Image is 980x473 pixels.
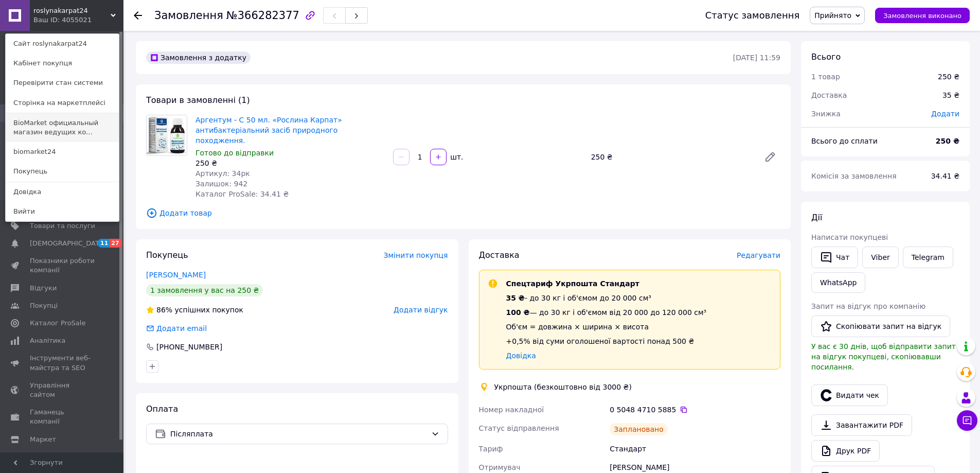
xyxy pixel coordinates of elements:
[957,410,977,431] button: Чат з покупцем
[811,172,897,180] span: Комісія за замовлення
[506,336,707,346] div: +0,5% від суми оголошеної вартості понад 500 ₴
[811,342,956,371] span: У вас є 30 днів, щоб відправити запит на відгук покупцеві, скопіювавши посилання.
[811,272,865,293] a: WhatsApp
[811,213,822,222] span: Дії
[811,110,841,118] span: Знижка
[705,10,800,21] div: Статус замовлення
[195,149,274,157] span: Готово до відправки
[30,354,95,372] span: Інструменти веб-майстра та SEO
[506,322,707,332] div: Об'єм = довжина × ширина × висота
[811,302,925,310] span: Запит на відгук про компанію
[811,247,858,268] button: Чат
[33,6,111,15] span: roslynakarpat24
[936,84,966,107] div: 35 ₴
[6,73,119,93] a: Перевірити стан системи
[479,250,520,260] span: Доставка
[110,239,121,248] span: 27
[875,8,970,23] button: Замовлення виконано
[384,251,448,259] span: Змінити покупця
[811,384,888,406] button: Видати чек
[936,137,959,145] b: 250 ₴
[195,116,342,145] a: Аргентум - С 50 мл. «Рослина Карпат» антибактеріальний засіб природного походження.
[30,284,57,293] span: Відгуки
[814,11,851,20] span: Прийнято
[146,284,263,296] div: 1 замовлення у вас на 250 ₴
[134,10,142,21] div: Повернутися назад
[811,52,841,62] span: Всього
[737,251,780,259] span: Редагувати
[146,207,780,219] span: Додати товар
[146,51,251,64] div: Замовлення з додатку
[608,440,782,458] div: Стандарт
[610,423,668,435] div: Заплановано
[506,293,707,303] div: - до 30 кг і об'ємом до 20 000 см³
[170,428,427,440] span: Післяплата
[479,463,521,471] span: Отримувач
[6,34,119,54] a: Сайт roslynakarpat24
[811,91,847,99] span: Доставка
[6,162,119,181] a: Покупець
[903,247,953,268] a: Telegram
[155,342,223,352] div: [PHONE_NUMBER]
[146,95,250,105] span: Товари в замовленні (1)
[862,247,898,268] a: Viber
[147,116,187,154] img: Аргентум - С 50 мл. «Рослина Карпат» антибактеріальний засіб природного походження.
[587,150,756,164] div: 250 ₴
[479,406,544,414] span: Номер накладної
[6,113,119,142] a: BioMarket официальный магазин ведущих ко...
[30,435,56,444] span: Маркет
[146,305,243,315] div: успішних покупок
[6,202,119,221] a: Вийти
[33,15,77,25] div: Ваш ID: 4055021
[6,93,119,113] a: Сторінка на маркетплейсі
[146,404,178,414] span: Оплата
[30,301,58,310] span: Покупці
[98,239,110,248] span: 11
[146,250,188,260] span: Покупець
[145,323,208,334] div: Додати email
[6,142,119,162] a: biomarket24
[811,233,888,241] span: Написати покупцеві
[931,172,959,180] span: 34.41 ₴
[733,54,780,62] time: [DATE] 11:59
[195,180,247,188] span: Залишок: 942
[146,271,206,279] a: [PERSON_NAME]
[610,405,780,415] div: 0 5048 4710 5885
[811,137,878,145] span: Всього до сплати
[30,319,85,328] span: Каталог ProSale
[479,424,559,432] span: Статус відправлення
[811,440,880,462] a: Друк PDF
[195,190,289,198] span: Каталог ProSale: 34.41 ₴
[154,9,223,22] span: Замовлення
[811,73,840,81] span: 1 товар
[931,110,959,118] span: Додати
[938,72,959,82] div: 250 ₴
[30,256,95,275] span: Показники роботи компанії
[811,316,950,337] button: Скопіювати запит на відгук
[760,147,780,167] a: Редагувати
[811,414,912,436] a: Завантажити PDF
[506,308,530,317] span: 100 ₴
[448,152,464,162] div: шт.
[30,239,106,248] span: [DEMOGRAPHIC_DATA]
[506,307,707,318] div: — до 30 кг і об'ємом від 20 000 до 120 000 см³
[195,158,385,168] div: 250 ₴
[506,294,525,302] span: 35 ₴
[506,279,639,288] span: Спецтариф Укрпошта Стандарт
[30,408,95,426] span: Гаманець компанії
[30,381,95,399] span: Управління сайтом
[226,9,299,22] span: №366282377
[156,306,172,314] span: 86%
[394,306,448,314] span: Додати відгук
[492,382,634,392] div: Укрпошта (безкоштовно від 3000 ₴)
[30,336,65,345] span: Аналітика
[6,182,119,202] a: Довідка
[479,445,503,453] span: Тариф
[506,352,536,360] a: Довідка
[195,169,250,178] span: Артикул: 34рк
[155,323,208,334] div: Додати email
[6,54,119,73] a: Кабінет покупця
[30,221,95,231] span: Товари та послуги
[883,12,961,20] span: Замовлення виконано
